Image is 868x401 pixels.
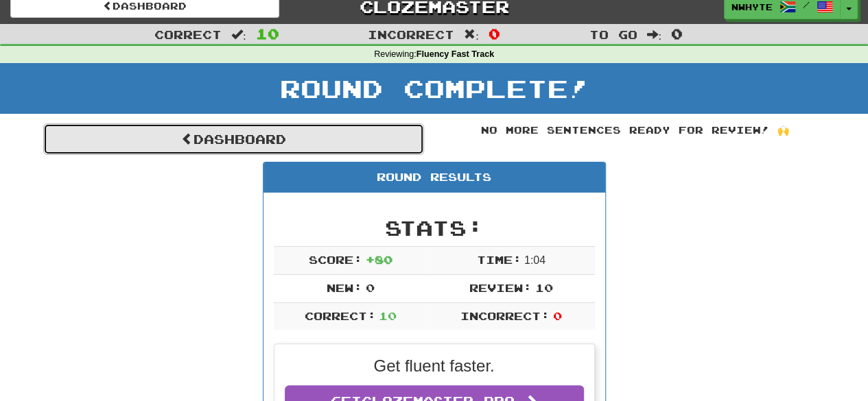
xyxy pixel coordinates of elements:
div: Round Results [263,162,605,193]
span: 10 [535,281,552,294]
span: Incorrect [368,27,454,41]
span: Review: [469,281,532,294]
h1: Round Complete! [5,75,863,102]
span: 0 [489,25,500,42]
span: Time: [476,253,521,266]
span: : [646,29,661,40]
span: 0 [671,25,683,42]
span: : [231,29,246,40]
span: New: [327,281,362,294]
span: nwhyte [731,1,773,13]
span: Correct: [304,309,375,322]
div: No more sentences ready for review! 🙌 [445,123,825,137]
span: Correct [154,27,222,41]
span: 10 [379,309,397,322]
p: Get fluent faster. [285,354,584,378]
span: 1 : 0 4 [524,254,546,266]
span: 10 [256,25,279,42]
span: Score: [309,253,362,266]
h2: Stats: [274,217,595,239]
span: Incorrect: [460,309,550,322]
span: + 80 [365,253,392,266]
span: 0 [365,281,374,294]
strong: Fluency Fast Track [417,49,494,59]
a: Dashboard [43,123,424,155]
span: To go [589,27,637,41]
span: 0 [552,309,561,322]
span: : [464,29,479,40]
